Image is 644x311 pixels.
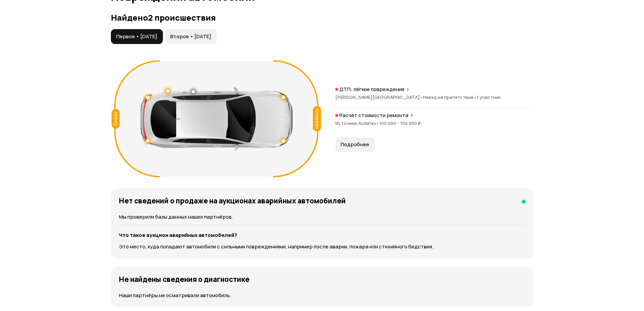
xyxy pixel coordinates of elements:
p: Расчёт стоимости ремонта [339,112,408,119]
span: Первое • [DATE] [116,33,157,40]
span: [PERSON_NAME][GEOGRAPHIC_DATA] [335,94,423,100]
div: Сзади [112,109,120,129]
button: Подробнее [335,137,375,152]
span: 100 000 – 150 000 ₽ [379,120,421,126]
button: Первое • [DATE] [111,29,163,44]
p: ДТП: лёгкие повреждения [339,86,404,93]
h4: Нет сведений о продаже на аукционах аварийных автомобилей [119,196,346,205]
span: Второе • [DATE] [170,33,211,40]
strong: Что такое аукцион аварийных автомобилей? [119,231,237,239]
h3: Найдено 2 происшествия [111,13,533,22]
span: Наезд на препятствие [423,94,477,100]
p: Наши партнёры не осматривали автомобиль. [119,292,525,299]
span: • [376,120,379,126]
div: Спереди [313,106,321,132]
span: 1 участник [477,94,501,100]
span: Источник Audatex [335,120,379,126]
span: Подробнее [341,141,369,148]
span: • [420,94,423,100]
p: Это место, куда попадают автомобили с сильными повреждениями, например после аварии, пожара или с... [119,243,525,250]
button: Второе • [DATE] [165,29,217,44]
span: • [474,94,477,100]
p: Мы проверили базы данных наших партнёров. [119,213,525,221]
h4: Не найдены сведения о диагностике [119,275,249,284]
